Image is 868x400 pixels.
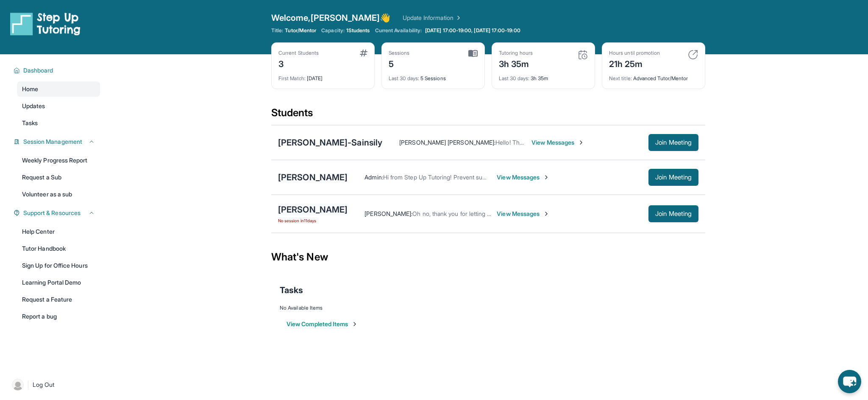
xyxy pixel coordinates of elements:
a: [DATE] 17:00-19:00, [DATE] 17:00-19:00 [423,27,522,34]
span: Welcome, [PERSON_NAME] 👋 [271,12,391,24]
div: [PERSON_NAME] [278,204,348,215]
span: Capacity: [321,27,345,34]
span: Oh no, thank you for letting me know, [412,210,513,217]
img: card [578,50,588,60]
button: Support & Resources [20,209,95,217]
span: Log Out [33,380,55,389]
img: card [468,50,478,57]
span: View Messages [497,210,550,218]
span: Next title : [609,75,632,81]
img: Chevron Right [453,14,462,22]
span: 1 Students [346,27,370,34]
a: Help Center [17,224,100,239]
span: Updates [22,102,45,110]
span: Hello! Thank you for letting me know, I will make sure that we are reading the right material for... [495,139,769,146]
div: 3h 35m [499,70,588,82]
div: What's New [271,238,705,276]
a: Weekly Progress Report [17,153,100,168]
div: [PERSON_NAME] [278,171,348,183]
div: No Available Items [280,305,697,311]
a: |Log Out [8,375,100,394]
span: First Match : [278,75,306,81]
a: Report a bug [17,309,100,324]
a: Learning Portal Demo [17,275,100,290]
span: [PERSON_NAME] [PERSON_NAME] : [399,139,495,146]
span: [PERSON_NAME] : [364,210,412,217]
a: Volunteer as a sub [17,187,100,202]
img: logo [10,12,81,36]
div: 3h 35m [499,56,533,70]
a: Tutor Handbook [17,241,100,256]
button: chat-button [838,370,861,393]
a: Request a Sub [17,170,100,185]
button: View Completed Items [287,320,358,328]
button: Join Meeting [648,169,698,186]
a: Tasks [17,115,100,131]
span: Title: [271,27,283,34]
span: View Messages [531,138,584,147]
div: [PERSON_NAME]-Sainsily [278,137,382,148]
span: | [27,380,29,390]
a: Update Information [403,14,462,22]
button: Dashboard [20,66,95,75]
a: Updates [17,98,100,114]
span: Tasks [280,284,303,296]
span: [DATE] 17:00-19:00, [DATE] 17:00-19:00 [425,27,520,34]
button: Join Meeting [648,134,698,151]
span: Support & Resources [23,209,81,217]
div: 5 Sessions [389,70,478,82]
span: Admin : [364,173,383,181]
div: 21h 25m [609,56,660,70]
span: Dashboard [23,66,53,75]
span: View Messages [497,173,550,182]
span: Last 30 days : [499,75,529,81]
button: Session Management [20,137,95,146]
span: Join Meeting [655,175,692,180]
div: Advanced Tutor/Mentor [609,70,698,82]
img: card [360,50,367,56]
a: Home [17,81,100,97]
span: Last 30 days : [389,75,419,81]
img: Chevron-Right [543,174,550,181]
div: [DATE] [278,70,367,82]
button: Join Meeting [648,205,698,222]
div: Hours until promotion [609,50,660,56]
div: 5 [389,56,410,70]
a: Sign Up for Office Hours [17,258,100,273]
span: Tutor/Mentor [285,27,316,34]
div: Tutoring hours [499,50,533,56]
div: Current Students [278,50,319,56]
span: Join Meeting [655,211,692,216]
span: Home [22,85,38,93]
img: Chevron-Right [578,139,584,146]
div: Students [271,106,705,125]
div: Sessions [389,50,410,56]
img: card [688,50,698,60]
span: Current Availability: [375,27,422,34]
span: No session in 11 days [278,217,348,224]
a: Request a Feature [17,292,100,307]
img: user-img [12,379,24,391]
span: Session Management [23,137,82,146]
div: 3 [278,56,319,70]
span: Tasks [22,119,38,127]
span: Join Meeting [655,140,692,145]
img: Chevron-Right [543,210,550,217]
